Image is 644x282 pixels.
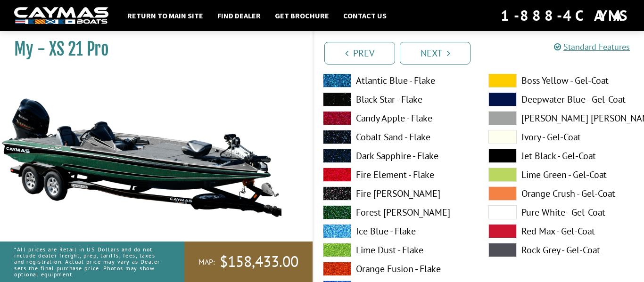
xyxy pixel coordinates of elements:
a: Get Brochure [270,9,334,22]
span: MAP: [198,257,215,267]
label: Candy Apple - Flake [323,111,470,125]
p: *All prices are Retail in US Dollars and do not include dealer freight, prep, tariffs, fees, taxe... [14,242,163,282]
div: 1-888-4CAYMAS [501,5,630,26]
label: Cobalt Sand - Flake [323,130,470,144]
label: Atlantic Blue - Flake [323,73,470,88]
a: Contact Us [339,9,391,22]
a: MAP:$158,433.00 [184,242,313,282]
label: Fire Element - Flake [323,168,470,182]
label: Red Max - Gel-Coat [488,224,635,238]
label: Pure White - Gel-Coat [488,205,635,219]
label: Black Star - Flake [323,92,470,106]
a: Find Dealer [213,9,265,22]
a: Next [400,42,471,64]
a: Prev [324,42,395,64]
label: [PERSON_NAME] [PERSON_NAME] - Gel-Coat [488,111,635,125]
label: Forest [PERSON_NAME] [323,205,470,219]
label: Deepwater Blue - Gel-Coat [488,92,635,106]
label: Rock Grey - Gel-Coat [488,243,635,257]
label: Jet Black - Gel-Coat [488,149,635,163]
a: Standard Features [554,41,630,52]
h1: My - XS 21 Pro [14,39,289,60]
label: Fire [PERSON_NAME] [323,186,470,201]
label: Lime Green - Gel-Coat [488,168,635,182]
label: Lime Dust - Flake [323,243,470,257]
label: Orange Fusion - Flake [323,262,470,276]
label: Ice Blue - Flake [323,224,470,238]
a: Return to main site [123,9,208,22]
img: white-logo-c9c8dbefe5ff5ceceb0f0178aa75bf4bb51f6bca0971e226c86eb53dfe498488.png [14,7,108,24]
label: Boss Yellow - Gel-Coat [488,73,635,88]
label: Orange Crush - Gel-Coat [488,186,635,201]
label: Dark Sapphire - Flake [323,149,470,163]
ul: Pagination [322,40,644,64]
label: Ivory - Gel-Coat [488,130,635,144]
span: $158,433.00 [220,252,298,272]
